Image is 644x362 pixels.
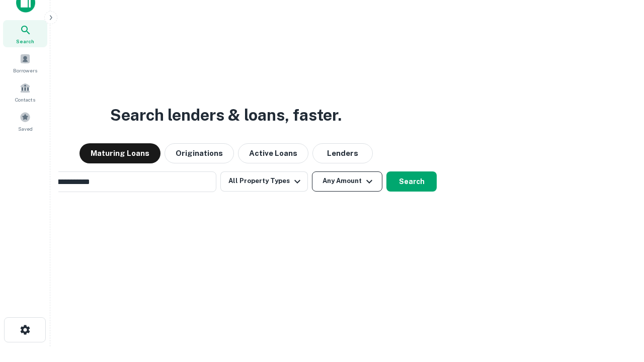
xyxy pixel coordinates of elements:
span: Saved [18,125,33,133]
button: Maturing Loans [79,143,160,163]
span: Search [16,37,34,45]
a: Search [3,20,47,47]
a: Saved [3,108,47,135]
span: Borrowers [13,66,37,74]
h3: Search lenders & loans, faster. [110,103,342,127]
button: Originations [165,143,234,163]
button: All Property Types [220,171,308,192]
a: Borrowers [3,49,47,76]
button: Lenders [312,143,373,163]
button: Search [386,171,437,192]
button: Active Loans [238,143,308,163]
span: Contacts [15,96,35,104]
a: Contacts [3,78,47,106]
button: Any Amount [312,171,382,192]
iframe: Chat Widget [594,282,644,330]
